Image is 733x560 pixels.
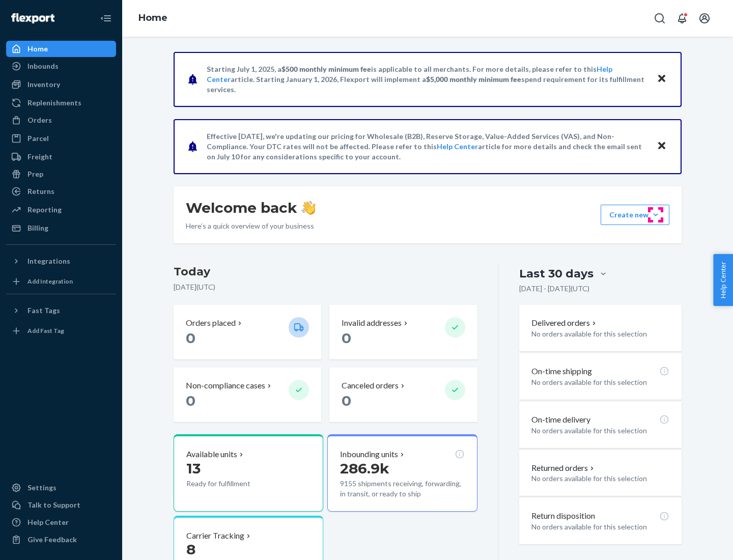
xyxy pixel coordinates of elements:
[27,152,52,162] div: Freight
[27,115,52,125] div: Orders
[11,13,54,23] img: Flexport logo
[6,112,116,128] a: Orders
[519,284,589,294] p: [DATE] - [DATE] ( UTC )
[27,326,64,335] div: Add Fast Tag
[6,497,116,513] a: Talk to Support
[650,8,670,29] button: Open Search Box
[6,41,116,57] a: Home
[531,426,669,436] p: No orders available for this selection
[6,253,116,269] button: Integrations
[6,480,116,496] a: Settings
[186,380,265,391] p: Non-compliance cases
[27,186,54,197] div: Returns
[174,282,477,292] p: [DATE] ( UTC )
[531,366,592,377] p: On-time shipping
[27,256,70,266] div: Integrations
[713,254,733,306] button: Help Center
[342,317,402,329] p: Invalid addresses
[329,305,477,359] button: Invalid addresses 0
[27,79,60,90] div: Inventory
[174,434,323,512] button: Available units13Ready for fulfillment
[186,460,201,477] span: 13
[27,98,81,108] div: Replenishments
[207,64,647,95] p: Starting July 1, 2025, a is applicable to all merchants. For more details, please refer to this a...
[655,139,668,154] button: Close
[27,205,62,215] div: Reporting
[27,535,77,545] div: Give Feedback
[174,264,477,280] h3: Today
[138,12,167,23] a: Home
[186,479,280,489] p: Ready for fulfillment
[340,449,398,460] p: Inbounding units
[186,449,237,460] p: Available units
[27,61,59,71] div: Inbounds
[531,317,598,329] button: Delivered orders
[6,76,116,93] a: Inventory
[96,8,116,29] button: Close Navigation
[694,8,715,29] button: Open account menu
[531,510,595,522] p: Return disposition
[342,329,351,347] span: 0
[27,133,49,144] div: Parcel
[531,462,596,474] button: Returned orders
[327,434,477,512] button: Inbounding units286.9k9155 shipments receiving, forwarding, in transit, or ready to ship
[6,531,116,548] button: Give Feedback
[174,368,321,422] button: Non-compliance cases 0
[531,329,669,339] p: No orders available for this selection
[6,514,116,530] a: Help Center
[186,317,236,329] p: Orders placed
[281,65,371,73] span: $500 monthly minimum fee
[531,473,669,484] p: No orders available for this selection
[655,72,668,87] button: Close
[6,323,116,339] a: Add Fast Tag
[6,302,116,319] button: Fast Tags
[531,414,590,426] p: On-time delivery
[342,392,351,409] span: 0
[329,368,477,422] button: Canceled orders 0
[6,166,116,182] a: Prep
[6,58,116,74] a: Inbounds
[601,205,669,225] button: Create new
[27,517,69,527] div: Help Center
[186,329,195,347] span: 0
[340,479,464,499] p: 9155 shipments receiving, forwarding, in transit, or ready to ship
[6,95,116,111] a: Replenishments
[186,221,316,231] p: Here’s a quick overview of your business
[437,142,478,151] a: Help Center
[130,4,176,33] ol: breadcrumbs
[186,530,244,542] p: Carrier Tracking
[27,483,57,493] div: Settings
[186,541,195,558] span: 8
[27,223,48,233] div: Billing
[519,266,594,282] div: Last 30 days
[301,201,316,215] img: hand-wave emoji
[342,380,399,391] p: Canceled orders
[6,149,116,165] a: Freight
[531,522,669,532] p: No orders available for this selection
[27,169,43,179] div: Prep
[6,273,116,290] a: Add Integration
[340,460,389,477] span: 286.9k
[186,199,316,217] h1: Welcome back
[426,75,521,83] span: $5,000 monthly minimum fee
[186,392,195,409] span: 0
[6,220,116,236] a: Billing
[27,305,60,316] div: Fast Tags
[6,202,116,218] a: Reporting
[672,8,692,29] button: Open notifications
[531,377,669,387] p: No orders available for this selection
[207,131,647,162] p: Effective [DATE], we're updating our pricing for Wholesale (B2B), Reserve Storage, Value-Added Se...
[27,44,48,54] div: Home
[27,500,80,510] div: Talk to Support
[6,130,116,147] a: Parcel
[6,183,116,200] a: Returns
[27,277,73,286] div: Add Integration
[174,305,321,359] button: Orders placed 0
